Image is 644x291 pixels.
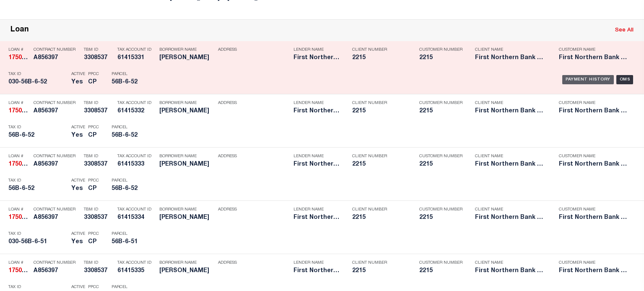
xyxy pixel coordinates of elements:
h5: First Northern Bank & Trust [293,161,340,168]
h5: GERALD BORGER [159,161,214,168]
h5: A856397 [34,214,80,221]
h5: GERALD BORGER [159,214,214,221]
h5: 61415332 [117,108,155,115]
p: Lender Name [293,47,340,52]
p: Client Number [352,101,407,106]
h5: First Northern Bank & Trust [293,268,340,275]
h5: First Northern Bank & Trust [475,214,546,221]
a: See All [615,28,634,33]
h5: 175001425 [8,161,29,168]
p: Tax ID [8,285,67,290]
h5: First Northern Bank & Trust [293,55,340,62]
p: TBM ID [84,260,113,265]
h5: 61415335 [117,268,155,275]
p: Customer Number [419,154,462,159]
p: Tax ID [8,72,67,77]
p: Client Name [475,101,546,106]
p: Lender Name [293,207,340,212]
p: Parcel [112,178,149,183]
h5: A856397 [34,268,80,275]
h5: CP [88,185,99,192]
strong: 175001425 [8,268,39,274]
p: Tax ID [8,125,67,130]
h5: 175001425 [8,268,29,275]
h5: 2215 [419,161,461,168]
p: Lender Name [293,101,340,106]
p: TBM ID [84,47,113,52]
p: Contract Number [34,101,80,106]
h5: First Northern Bank & Trust [293,108,340,115]
h5: A856397 [34,108,80,115]
p: Active [71,125,85,130]
h5: 2215 [419,214,461,221]
p: Contract Number [34,207,80,212]
h5: First Northern Bank & Trust [475,268,546,275]
strong: 175001425 [8,215,39,221]
p: Lender Name [293,154,340,159]
p: Client Name [475,47,546,52]
h5: GERALD BORGER [159,268,214,275]
h5: 56B-6-52 [112,185,149,192]
h5: 2215 [419,268,461,275]
p: Client Name [475,260,546,265]
p: Active [71,178,85,183]
p: Loan # [8,154,29,159]
h5: First Northern Bank & Trust [559,161,630,168]
h5: 56B-6-51 [112,239,149,246]
p: Borrower Name [159,101,214,106]
p: TBM ID [84,207,113,212]
h5: First Northern Bank & Trust [559,108,630,115]
h5: 2215 [352,161,407,168]
p: Customer Number [419,101,462,106]
p: Borrower Name [159,260,214,265]
h5: First Northern Bank & Trust [475,161,546,168]
h5: Yes [71,79,84,86]
p: Borrower Name [159,47,214,52]
h5: 3308537 [84,55,113,62]
p: Address [218,101,289,106]
p: Tax ID [8,178,67,183]
p: Address [218,260,289,265]
p: Tax Account ID [117,47,155,52]
p: Customer Name [559,207,630,212]
p: TBM ID [84,154,113,159]
p: Contract Number [34,260,80,265]
div: OMS [616,75,634,84]
p: Client Name [475,154,546,159]
h5: First Northern Bank & Trust [559,268,630,275]
h5: Yes [71,132,84,139]
h5: 3308537 [84,161,113,168]
strong: 175001425 [8,55,39,61]
p: Address [218,207,289,212]
p: Active [71,231,85,236]
h5: 030-56B-6-51 [8,239,67,246]
p: Customer Number [419,207,462,212]
h5: CP [88,132,99,139]
p: Parcel [112,285,149,290]
p: Lender Name [293,260,340,265]
p: Borrower Name [159,154,214,159]
h5: 175001425 [8,55,29,62]
p: Address [218,154,289,159]
h5: 56B-6-52 [8,185,67,192]
p: Customer Number [419,260,462,265]
h5: GERALD BORGER [159,55,214,62]
h5: 61415333 [117,161,155,168]
h5: 175001425 [8,214,29,221]
h5: 2215 [352,214,407,221]
p: Parcel [112,72,149,77]
h5: First Northern Bank & Trust [475,55,546,62]
h5: Yes [71,239,84,246]
h5: Yes [71,185,84,192]
p: PPCC [88,285,99,290]
h5: 2215 [352,268,407,275]
p: Client Number [352,154,407,159]
p: Tax ID [8,231,67,236]
p: Parcel [112,125,149,130]
p: PPCC [88,178,99,183]
h5: CP [88,239,99,246]
p: Customer Name [559,101,630,106]
h5: 030-56B-6-52 [8,79,67,86]
p: Customer Name [559,154,630,159]
p: PPCC [88,72,99,77]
